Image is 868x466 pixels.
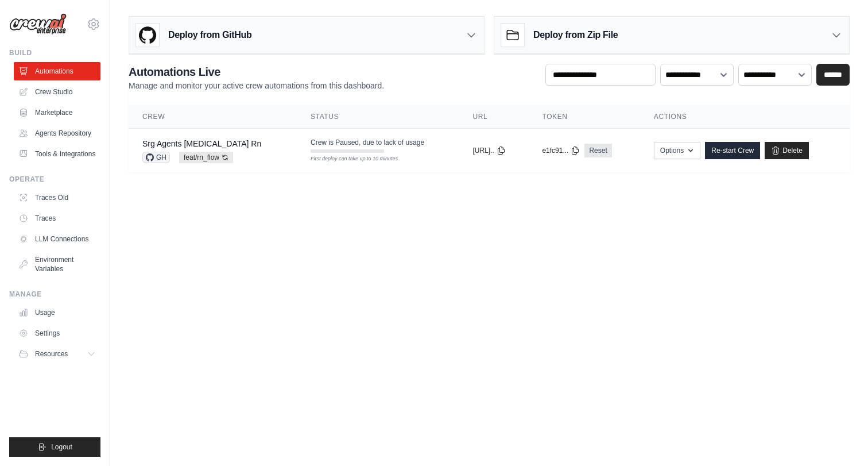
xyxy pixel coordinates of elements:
h3: Deploy from Zip File [533,28,618,42]
div: First deploy can take up to 10 minutes [311,155,384,163]
th: URL [459,105,529,129]
div: Build [9,48,100,57]
a: Environment Variables [14,251,100,278]
a: Settings [14,324,100,342]
a: Marketplace [14,103,100,122]
h2: Automations Live [129,64,384,80]
th: Status [297,105,459,129]
h3: Deploy from GitHub [168,28,251,42]
a: Delete [765,142,809,159]
a: Re-start Crew [705,142,760,159]
th: Token [528,105,640,129]
a: Srg Agents [MEDICAL_DATA] Rn [142,139,261,148]
a: Traces [14,209,100,228]
p: Manage and monitor your active crew automations from this dashboard. [129,80,384,91]
th: Actions [640,105,850,129]
div: Operate [9,175,100,184]
button: Options [654,142,700,159]
img: Logo [9,13,67,35]
span: feat/rn_flow [179,152,233,163]
a: Agents Repository [14,124,100,143]
button: Resources [14,345,100,363]
a: Tools & Integrations [14,145,100,163]
span: Crew is Paused, due to lack of usage [311,138,424,147]
span: Resources [35,349,68,359]
img: GitHub Logo [136,24,159,47]
button: e1fc91... [542,146,580,155]
a: Usage [14,303,100,322]
th: Crew [129,105,297,129]
a: Traces Old [14,188,100,207]
span: Logout [51,442,72,452]
a: LLM Connections [14,230,100,248]
span: GH [142,152,170,163]
a: Reset [584,144,611,157]
a: Automations [14,62,100,80]
a: Crew Studio [14,83,100,101]
button: Logout [9,437,100,457]
div: Manage [9,290,100,299]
